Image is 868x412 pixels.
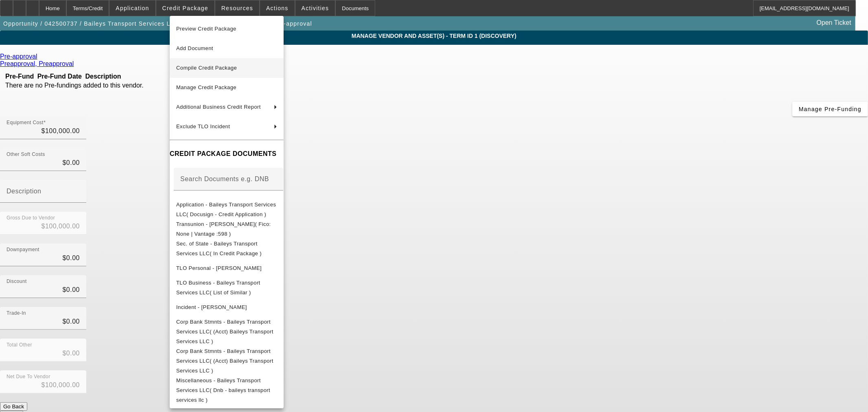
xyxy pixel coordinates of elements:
span: Exclude TLO Incident [176,123,230,129]
span: Manage Credit Package [176,84,236,90]
span: Corp Bank Stmnts - Baileys Transport Services LLC( (Acct) Baileys Transport Services LLC ) [176,348,273,373]
span: TLO Personal - [PERSON_NAME] [176,265,262,271]
button: Sec. of State - Baileys Transport Services LLC( In Credit Package ) [170,239,284,258]
button: Application - Baileys Transport Services LLC( Docusign - Credit Application ) [170,199,284,219]
span: Incident - [PERSON_NAME] [176,304,247,310]
span: Miscellaneous - Baileys Transport Services LLC( Dnb - baileys transport services llc ) [176,377,270,403]
span: Transunion - [PERSON_NAME]( Fico: None | Vantage :598 ) [176,221,271,237]
button: TLO Business - Baileys Transport Services LLC( List of Similar ) [170,278,284,297]
button: Corp Bank Stmnts - Baileys Transport Services LLC( (Acct) Baileys Transport Services LLC ) [170,317,284,346]
span: Application - Baileys Transport Services LLC( Docusign - Credit Application ) [176,201,276,217]
span: Preview Credit Package [176,26,236,32]
span: Compile Credit Package [176,65,237,71]
span: TLO Business - Baileys Transport Services LLC( List of Similar ) [176,279,260,295]
button: Miscellaneous - Baileys Transport Services LLC( Dnb - baileys transport services llc ) [170,375,284,405]
span: Corp Bank Stmnts - Baileys Transport Services LLC( (Acct) Baileys Transport Services LLC ) [176,318,273,344]
button: Transunion - Bailey, Reginald( Fico: None | Vantage :598 ) [170,219,284,239]
h4: CREDIT PACKAGE DOCUMENTS [170,149,284,159]
span: Additional Business Credit Report [176,104,261,110]
button: Incident - Bailey, Reginald [170,297,284,317]
span: Add Document [176,45,213,51]
span: Sec. of State - Baileys Transport Services LLC( In Credit Package ) [176,240,262,256]
button: TLO Personal - Bailey, Reginald [170,258,284,278]
button: Corp Bank Stmnts - Baileys Transport Services LLC( (Acct) Baileys Transport Services LLC ) [170,346,284,375]
mat-label: Search Documents e.g. DNB [180,175,269,182]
